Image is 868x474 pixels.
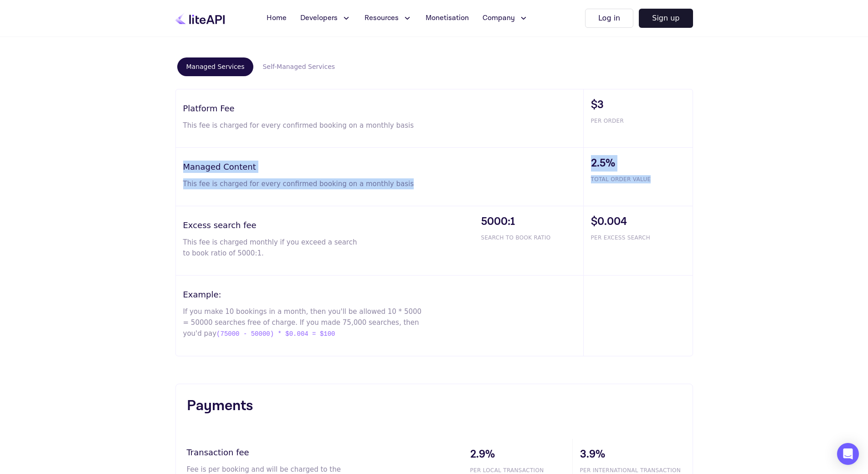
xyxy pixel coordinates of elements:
h3: Excess search fee [183,219,474,231]
button: Sign up [639,9,693,28]
span: Home [267,13,287,24]
p: If you make 10 bookings in a month, then you'll be allowed 10 * 5000 = 50000 searches free of cha... [183,306,423,339]
span: PER EXCESS SEARCH [591,234,693,242]
span: 3.9% [580,446,682,463]
span: (75000 - 50000) * $0.004 = $100 [216,328,335,339]
a: Home [261,9,292,27]
span: 2.5% [591,155,693,172]
h3: Platform Fee [183,102,583,115]
span: Developers [300,13,338,24]
button: Self-Managed Services [253,57,344,76]
p: This fee is charged monthly if you exceed a search to book ratio of 5000:1. [183,237,358,259]
span: $0.004 [591,214,693,230]
span: SEARCH TO BOOK RATIO [481,234,583,242]
button: Resources [359,9,417,27]
span: 2.9% [470,446,572,463]
div: Open Intercom Messenger [837,443,859,465]
button: Developers [295,9,356,27]
h3: Payments [187,395,682,417]
button: Log in [585,9,633,28]
span: Company [483,13,515,24]
span: $3 [591,97,693,113]
h3: Example: [183,288,583,301]
span: Resources [365,13,399,24]
span: 5000:1 [481,214,583,230]
span: Monetisation [426,13,469,24]
button: Managed Services [177,57,254,76]
p: This fee is charged for every confirmed booking on a monthly basis [183,120,423,131]
a: Monetisation [420,9,474,27]
h3: Transaction fee [187,446,463,458]
p: This fee is charged for every confirmed booking on a monthly basis [183,178,423,189]
span: PER ORDER [591,117,693,125]
button: Company [477,9,534,27]
h3: Managed Content [183,161,583,173]
span: TOTAL ORDER VALUE [591,175,693,183]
